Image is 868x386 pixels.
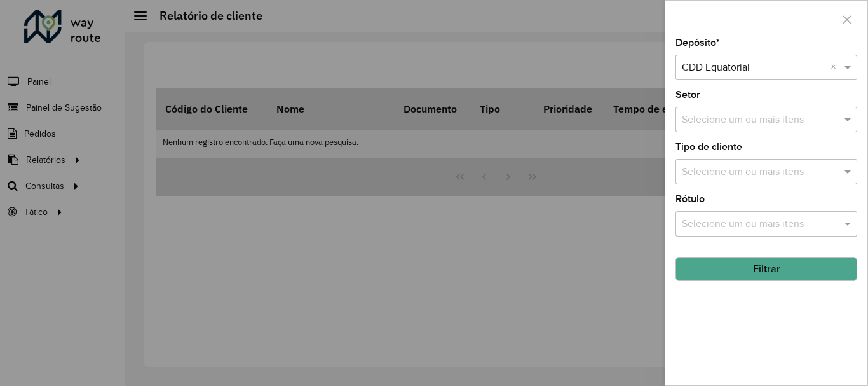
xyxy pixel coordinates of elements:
label: Setor [675,87,700,102]
label: Tipo de cliente [675,139,742,155]
label: Rótulo [675,191,705,207]
span: Clear all [831,60,841,75]
label: Depósito [675,35,720,50]
button: Filtrar [675,257,857,281]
